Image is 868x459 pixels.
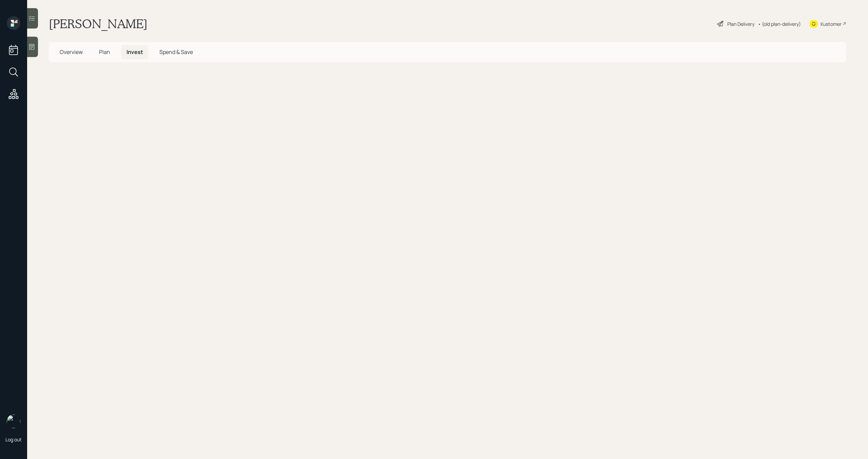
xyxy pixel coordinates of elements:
div: Kustomer [821,20,842,27]
div: Log out [5,436,22,443]
span: Spend & Save [159,48,193,56]
span: Overview [60,48,83,56]
div: • (old plan-delivery) [758,20,801,27]
span: Invest [126,48,143,56]
div: Plan Delivery [727,20,754,27]
img: michael-russo-headshot.png [7,415,20,428]
span: Plan [99,48,110,56]
h1: [PERSON_NAME] [49,16,147,31]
